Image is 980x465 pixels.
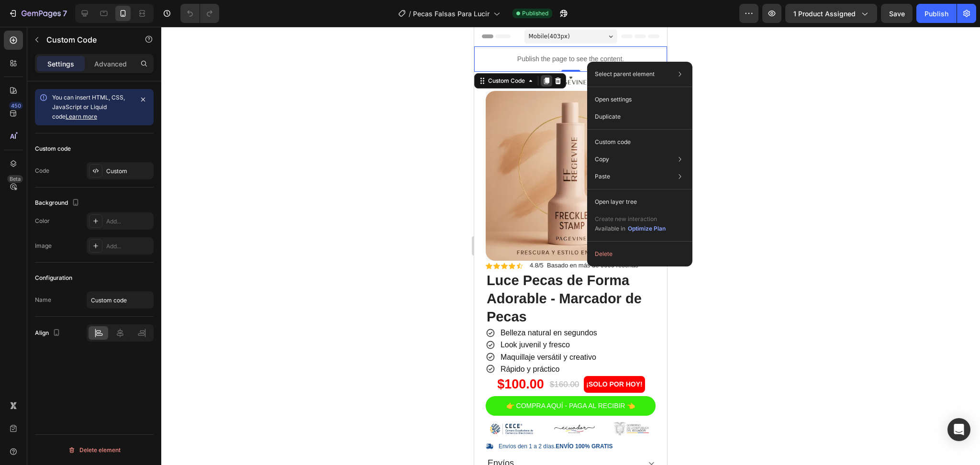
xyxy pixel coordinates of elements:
span: Published [522,9,548,18]
p: Select parent element [595,70,655,78]
div: Image [35,242,52,250]
span: / [409,9,411,19]
a: Learn more [66,113,97,120]
p: Advanced [94,59,127,69]
button: Save [881,4,913,23]
p: Paste [595,172,610,181]
div: Undo/Redo [180,4,219,23]
button: Delete [591,245,689,263]
p: Custom code [595,138,631,146]
div: Optimize Plan [628,224,666,233]
p: Open layer tree [595,198,637,206]
button: Publish [916,4,957,23]
p: Duplicate [595,112,621,121]
div: Name [35,296,51,304]
p: Settings [47,59,74,69]
div: Open Intercom Messenger [947,418,970,441]
div: Color [35,217,50,225]
p: Envíos [13,431,40,442]
div: Align [35,327,62,340]
span: Available in [595,225,625,232]
span: Pecas Falsas Para Lucir [413,9,490,19]
button: Optimize Plan [627,224,666,233]
button: Delete element [35,443,154,458]
div: Custom [106,167,151,176]
div: Delete element [68,444,121,456]
div: Add... [106,217,151,226]
div: Code [35,166,49,175]
div: Add... [106,242,151,251]
button: 1 product assigned [785,4,877,23]
span: Save [889,10,905,18]
div: Publish [924,9,948,19]
span: You can insert HTML, CSS, JavaScript or Liquid code [52,94,125,120]
iframe: Design area [474,27,667,465]
p: Open settings [595,95,632,104]
div: Configuration [35,274,72,282]
span: 1 product assigned [793,9,856,19]
p: 7 [63,8,67,19]
p: Custom Code [46,34,128,45]
div: Beta [7,175,23,183]
p: Copy [595,155,609,164]
p: Create new interaction [595,214,666,224]
button: 7 [4,4,71,23]
div: Custom code [35,144,71,153]
div: Background [35,197,81,210]
div: 450 [9,102,23,110]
